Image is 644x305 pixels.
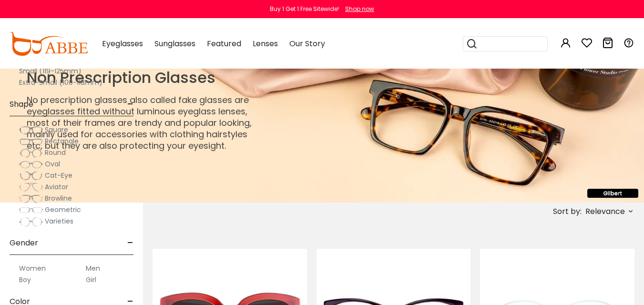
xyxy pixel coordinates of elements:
label: Girl [86,274,96,285]
img: abbeglasses.com [10,32,88,56]
label: Boy [19,274,31,285]
span: Relevance [585,203,625,220]
span: Round [45,148,66,157]
a: Shop now [340,5,374,13]
div: Shop now [345,5,374,13]
span: Oval [45,159,60,169]
img: Geometric.png [19,205,43,215]
label: Men [86,263,100,274]
img: Round.png [19,148,43,158]
img: Aviator.png [19,183,43,192]
span: Our Story [289,38,325,49]
img: Browline.png [19,194,43,203]
span: Geometric [45,205,81,214]
span: - [127,232,133,254]
span: Browline [45,193,72,203]
img: Varieties.png [19,217,43,227]
img: Square.png [19,125,43,135]
img: Cat-Eye.png [19,171,43,181]
span: Eyeglasses [102,38,143,49]
label: Extra-Small (100-118mm) [19,77,102,88]
img: Oval.png [19,160,43,169]
label: Women [19,263,46,274]
span: Varieties [45,216,73,226]
span: Sort by: [553,206,582,217]
div: Buy 1 Get 1 Free Sitewide! [270,5,339,13]
span: Rectangle [45,136,79,146]
span: Sunglasses [154,38,195,49]
span: Aviator [45,182,68,192]
span: - [127,93,133,116]
span: Shape [10,93,33,116]
span: Gender [10,232,38,254]
span: Lenses [253,38,278,49]
span: Cat-Eye [45,171,72,180]
span: Square [45,125,68,134]
img: Rectangle.png [19,137,43,146]
span: Featured [207,38,241,49]
label: Small (119-125mm) [19,65,82,77]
